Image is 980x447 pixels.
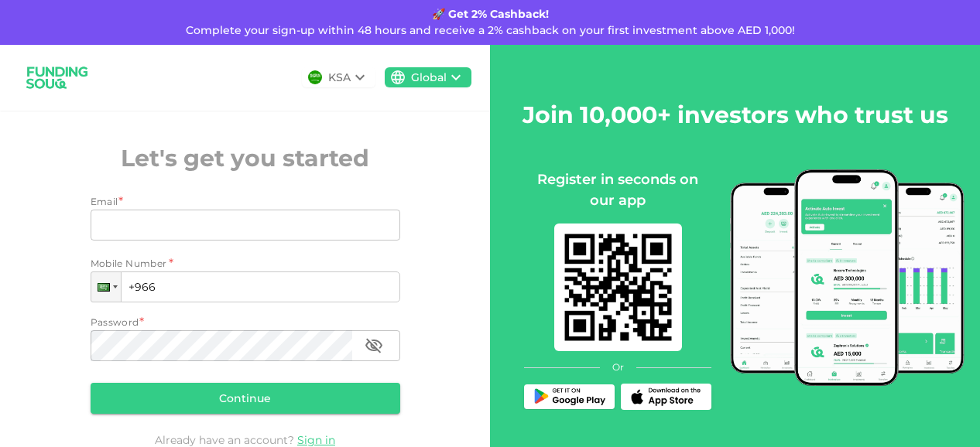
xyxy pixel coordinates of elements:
span: Mobile Number [91,256,167,271]
img: Play Store [531,388,608,406]
h2: Let's get you started [91,141,400,176]
span: Or [612,360,624,374]
span: Email [91,196,118,207]
button: Continue [91,383,400,414]
span: Password [91,316,139,328]
span: Complete your sign-up within 48 hours and receive a 2% cashback on your first investment above AE... [186,23,795,37]
strong: 🚀 Get 2% Cashback! [432,7,549,21]
img: mobile-app [730,169,964,386]
input: password [91,330,352,361]
img: flag-sa.b9a346574cdc8950dd34b50780441f57.svg [308,70,322,84]
img: App Store [628,387,705,406]
div: KSA [328,70,351,86]
a: Sign in [297,433,335,447]
div: Global [411,70,447,86]
div: Saudi Arabia: + 966 [91,272,121,302]
h2: Join 10,000+ investors who trust us [523,97,948,132]
img: mobile-app [554,223,682,351]
div: Register in seconds on our app [524,169,711,211]
img: logo [19,57,96,98]
input: email [91,210,383,241]
input: 1 (702) 123-4567 [91,271,400,302]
